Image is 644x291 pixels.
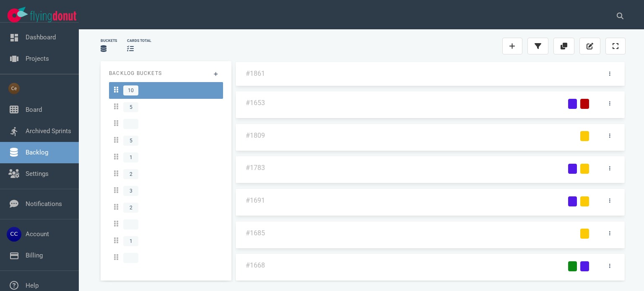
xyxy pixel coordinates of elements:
a: #1861 [246,70,265,77]
span: 2 [123,169,138,179]
a: #1685 [246,229,265,237]
a: 1 [109,233,223,250]
span: 2 [123,203,138,213]
a: 1 [109,149,223,166]
a: #1653 [246,99,265,107]
a: #1783 [246,164,265,172]
a: 10 [109,82,223,99]
a: Settings [26,170,49,178]
a: 5 [109,99,223,116]
span: 1 [123,152,138,162]
a: 2 [109,199,223,216]
span: 5 [123,136,138,146]
a: Billing [26,252,43,259]
a: 2 [109,166,223,183]
a: Board [26,106,42,113]
div: cards total [127,38,151,44]
a: #1691 [246,196,265,204]
a: Dashboard [26,33,56,41]
span: 3 [123,186,138,196]
a: Backlog [26,149,48,156]
p: Backlog Buckets [109,70,223,77]
a: 5 [109,132,223,149]
div: Buckets [101,38,117,44]
span: 5 [123,102,138,112]
a: Archived Sprints [26,127,71,135]
a: Account [26,230,49,238]
a: #1809 [246,131,265,139]
a: Projects [26,55,49,62]
a: 3 [109,183,223,199]
span: 10 [123,85,138,95]
span: 1 [123,236,138,246]
a: Notifications [26,200,62,208]
a: #1668 [246,261,265,269]
img: Flying Donut text logo [30,11,76,22]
